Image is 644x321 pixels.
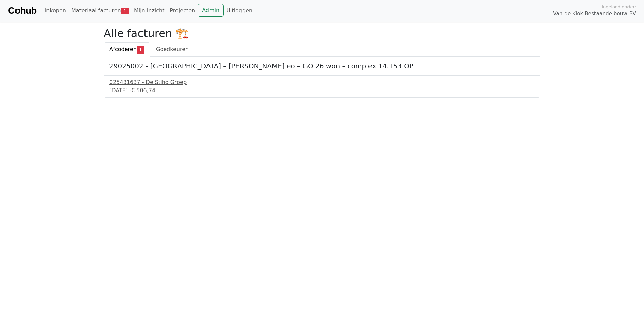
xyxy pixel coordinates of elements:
span: Goedkeuren [156,46,189,52]
a: Uitloggen [224,4,255,17]
span: € 506,74 [131,87,155,94]
a: Mijn inzicht [131,4,167,17]
span: Afcoderen [109,46,137,52]
a: Afcoderen1 [104,42,150,57]
a: 025431637 - De Stiho Groep[DATE] -€ 506,74 [109,78,535,95]
h2: Alle facturen 🏗️ [104,27,540,40]
span: 1 [121,8,129,14]
div: [DATE] - [109,86,535,95]
span: Van de Klok Bestaande bouw BV [553,10,636,18]
a: Cohub [8,3,36,19]
a: Goedkeuren [150,42,194,57]
a: Materiaal facturen1 [69,4,131,17]
div: 025431637 - De Stiho Groep [109,78,535,86]
a: Inkopen [42,4,68,17]
a: Admin [198,4,224,17]
h5: 29025002 - [GEOGRAPHIC_DATA] – [PERSON_NAME] eo – GO 26 won – complex 14.153 OP [109,62,535,70]
a: Projecten [167,4,198,17]
span: 1 [137,46,144,53]
span: Ingelogd onder: [602,4,636,10]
